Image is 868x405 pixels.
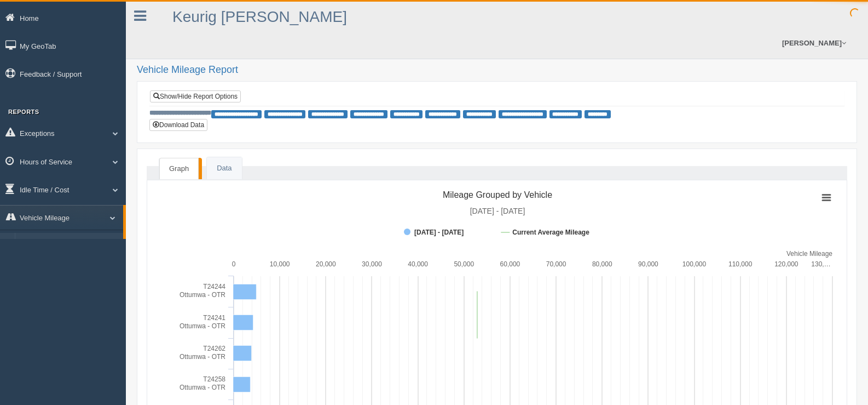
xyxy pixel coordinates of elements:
text: 40,000 [408,260,428,268]
text: 90,000 [638,260,658,268]
a: Show/Hide Report Options [150,90,241,102]
a: Data [207,157,241,180]
tspan: Vehicle Mileage [786,250,832,258]
tspan: Current Average Mileage [512,229,589,236]
tspan: Ottumwa - OTR [180,384,225,391]
text: 0 [232,260,236,268]
text: 20,000 [316,260,336,268]
a: Graph [159,158,199,180]
tspan: T24241 [203,314,225,322]
tspan: Ottumwa - OTR [180,353,225,361]
a: [PERSON_NAME] [777,27,852,59]
tspan: [DATE] - [DATE] [470,207,525,215]
tspan: Ottumwa - OTR [180,291,225,299]
text: 30,000 [362,260,382,268]
tspan: 130,… [811,260,830,268]
text: 60,000 [500,260,520,268]
a: Keurig [PERSON_NAME] [172,8,347,25]
text: 120,000 [774,260,798,268]
a: Vehicle Mileage [20,233,123,253]
text: 70,000 [546,260,566,268]
tspan: Mileage Grouped by Vehicle [443,190,552,199]
tspan: T24244 [203,283,225,290]
tspan: [DATE] - [DATE] [414,229,464,236]
text: 80,000 [592,260,612,268]
tspan: Ottumwa - OTR [180,322,225,330]
tspan: T24258 [203,375,225,383]
text: 100,000 [682,260,707,268]
tspan: T24262 [203,345,225,352]
text: 10,000 [270,260,290,268]
text: 110,000 [728,260,753,268]
button: Download Data [149,119,207,131]
text: 50,000 [454,260,474,268]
